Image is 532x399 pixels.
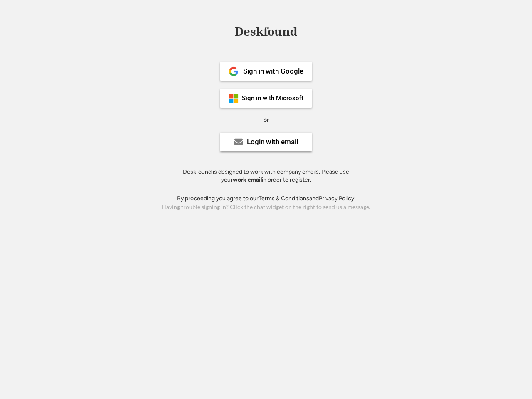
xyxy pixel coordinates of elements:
div: Deskfound is designed to work with company emails. Please use your in order to register. [172,168,360,184]
a: Terms & Conditions [259,195,309,202]
div: Sign in with Microsoft [242,95,303,101]
img: 1024px-Google__G__Logo.svg.png [229,66,239,76]
a: Privacy Policy. [319,195,355,202]
div: Deskfound [231,25,301,38]
div: Sign in with Google [243,68,303,75]
div: By proceeding you agree to our and [177,195,355,203]
img: ms-symbollockup_mssymbol_19.png [229,94,239,103]
div: or [264,116,269,124]
strong: work email [233,176,262,183]
div: Login with email [247,138,298,145]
